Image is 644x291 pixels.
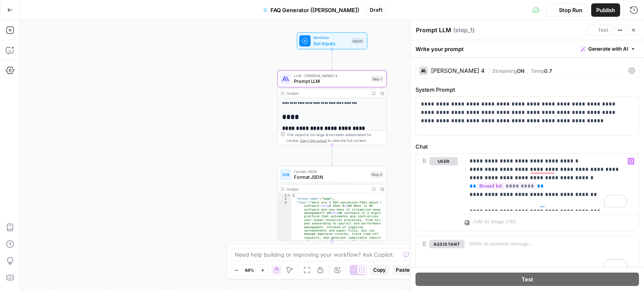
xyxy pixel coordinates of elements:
[294,169,367,174] span: Format JSON
[392,265,413,276] button: Paste
[287,186,367,192] div: Output
[370,171,384,178] div: Step 3
[278,193,291,197] div: 1
[492,68,517,74] span: Streaming
[278,166,387,241] div: Format JSONFormat JSONStep 3Output{ "brand_name":"Sage", "faqs":"Here are 5 SEO-optimized FAQs ab...
[544,68,552,74] span: 0.7
[591,3,620,17] button: Publish
[415,273,639,286] button: Test
[287,193,291,197] span: Toggle code folding, rows 1 through 4
[294,78,368,85] span: Prompt LLM
[577,44,639,54] button: Generate with AI
[370,265,389,276] button: Copy
[465,154,639,211] div: To enrich screen reader interactions, please activate Accessibility in Grammarly extension settings
[370,6,382,14] span: Draft
[431,68,485,74] div: [PERSON_NAME] 4
[531,68,544,74] span: Temp
[331,145,333,165] g: Edge from step_1 to step_3
[373,266,386,274] span: Copy
[351,38,364,44] div: Inputs
[429,157,458,165] button: user
[598,26,608,34] span: Test
[410,40,644,57] div: Write your prompt
[287,90,367,96] div: Output
[300,138,327,142] span: Copy the output
[245,267,254,273] span: 84%
[415,85,639,94] label: System Prompt
[415,142,639,151] label: Chat
[416,26,451,34] textarea: Prompt LLM
[258,3,364,17] button: FAQ Generator ([PERSON_NAME])
[465,237,632,275] div: To enrich screen reader interactions, please activate Accessibility in Grammarly extension settings
[294,73,368,78] span: LLM · [PERSON_NAME] 4
[287,132,383,143] div: This output is too large & has been abbreviated for review. to view the full content.
[313,35,348,40] span: Workflow
[331,49,333,70] g: Edge from start to step_1
[587,25,612,36] button: Test
[517,68,525,74] span: ON
[522,275,533,283] span: Test
[588,45,628,53] span: Generate with AI
[525,66,531,75] span: |
[278,197,291,201] div: 2
[278,32,387,49] div: WorkflowSet InputsInputs
[416,154,458,231] div: user
[453,26,475,34] span: ( step_1 )
[596,6,615,14] span: Publish
[429,240,465,248] button: assistant
[270,6,359,14] span: FAQ Generator ([PERSON_NAME])
[396,266,410,274] span: Paste
[294,173,367,180] span: Format JSON
[488,66,492,75] span: |
[371,76,383,82] div: Step 1
[546,3,588,17] button: Stop Run
[559,6,582,14] span: Stop Run
[313,40,348,47] span: Set Inputs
